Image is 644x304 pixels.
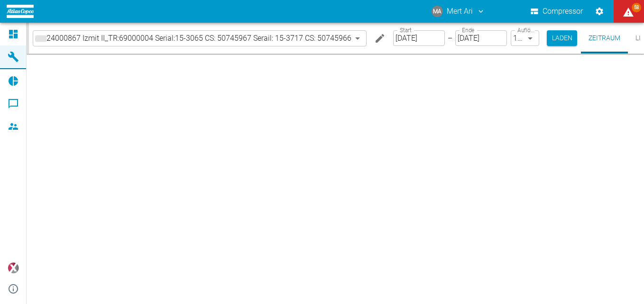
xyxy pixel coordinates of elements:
[632,3,641,12] span: 58
[432,6,443,17] div: MA
[547,30,577,46] button: Laden
[462,26,474,34] label: Ende
[393,30,445,46] input: DD.MM.YYYY
[455,30,507,46] input: DD.MM.YYYY
[517,26,534,34] label: Auflösung
[581,23,628,54] button: Zeitraum
[430,3,487,20] button: mert.ari@atlascopco.com
[511,30,539,46] div: 1 Sekunde
[529,3,585,20] button: Compressor
[400,26,412,34] label: Start
[8,262,19,274] img: Xplore Logo
[7,5,34,18] img: logo
[35,33,351,44] a: 24000867 Izmit II_TR:69000004 Serial:15-3065 CS: 50745967 Serail: 15-3717 CS: 50745966
[370,29,389,48] button: Machine bearbeiten
[591,3,608,20] button: Einstellungen
[46,33,351,44] span: 24000867 Izmit II_TR:69000004 Serial:15-3065 CS: 50745967 Serail: 15-3717 CS: 50745966
[448,33,452,44] p: –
